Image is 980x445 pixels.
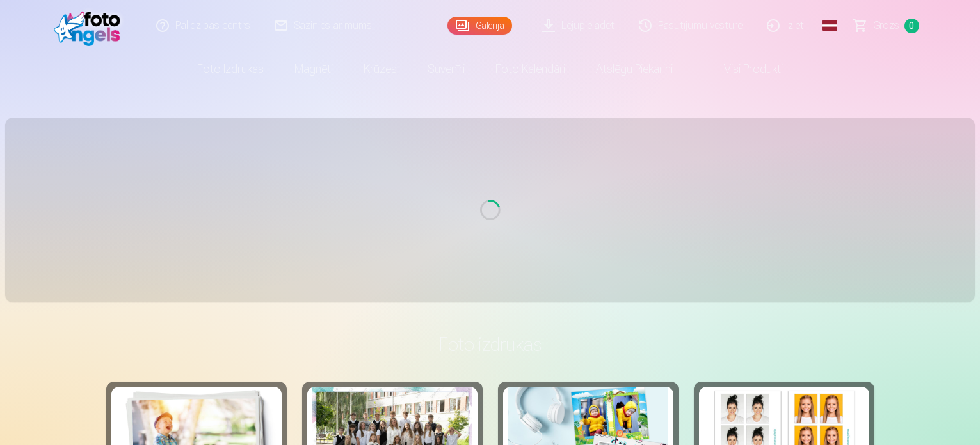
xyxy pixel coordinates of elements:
[412,51,480,87] a: Suvenīri
[279,51,348,87] a: Magnēti
[116,333,864,356] h3: Foto izdrukas
[581,51,688,87] a: Atslēgu piekariņi
[182,51,279,87] a: Foto izdrukas
[348,51,412,87] a: Krūzes
[688,51,798,87] a: Visi produkti
[480,51,581,87] a: Foto kalendāri
[904,19,919,33] span: 0
[447,17,512,35] a: Galerija
[54,5,127,46] img: /fa1
[873,18,899,33] span: Grozs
